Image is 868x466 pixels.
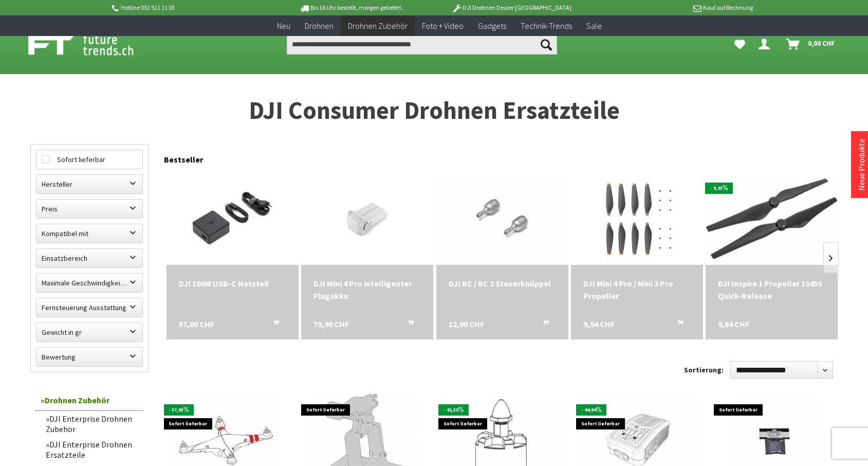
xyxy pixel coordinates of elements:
p: DJI Drohnen Dealer [GEOGRAPHIC_DATA] [432,2,592,14]
button: In den Warenkorb [665,318,690,331]
div: Bestseller [164,144,838,170]
label: Einsatzbereich [36,249,142,267]
a: Drohnen Zubehör [341,15,415,37]
label: Sortierung: [684,362,724,378]
label: Preis [36,200,142,218]
label: Kompatibel mit [36,224,142,243]
span: Drohnen Zubehör [348,21,408,31]
span: 0,00 CHF [808,35,835,51]
div: DJI Mini 4 Pro intelligenter Flugakku [313,277,421,302]
span: Technik-Trends [521,21,572,31]
p: Bis 16 Uhr bestellt, morgen geliefert. [271,2,431,14]
div: DJI 100W USB-C Netzteil [179,277,286,290]
button: In den Warenkorb [530,318,555,331]
a: DJI Inspire 1 Propeller 1345S Quick-Release 9,84 CHF [718,277,825,302]
a: DJI 100W USB-C Netzteil 57,00 CHF In den Warenkorb [179,277,286,290]
h1: DJI Consumer Drohnen Ersatzteile [30,98,838,123]
div: DJI Inspire 1 Propeller 1345S Quick-Release [718,277,825,302]
a: Drohnen Zubehör [35,390,143,411]
label: Sofort lieferbar [36,150,142,169]
button: In den Warenkorb [261,318,285,331]
a: DJI RC / RC 2 Steuerknüppel 12,90 CHF In den Warenkorb [449,277,556,290]
button: Suchen [535,34,557,55]
span: Sale [586,21,602,31]
img: Shop Futuretrends - zur Startseite wechseln [28,32,156,58]
span: 9,94 CHF [583,318,615,330]
img: DJI Inspire 1 Propeller 1345S Quick-Release [706,178,838,259]
span: 9,84 CHF [718,318,749,330]
img: DJI Mini 4 Pro intelligenter Flugakku [309,172,425,265]
a: Warenkorb [782,34,840,55]
a: DJI Enterprise Drohnen Zubehör [41,411,143,437]
p: Kauf auf Rechnung [592,2,752,14]
input: Produkt, Marke, Kategorie, EAN, Artikelnummer… [287,34,557,55]
span: Foto + Video [422,21,464,31]
label: Gewicht in gr [36,323,142,342]
img: DJI Mini 4 Pro / Mini 3 Pro Propeller [579,172,695,265]
p: Hotline 032 511 11 03 [110,2,271,14]
a: Sale [579,15,609,37]
span: 12,90 CHF [449,318,484,330]
div: DJI Mini 4 Pro / Mini 3 Pro Propeller [583,277,691,302]
span: Drohnen [305,21,334,31]
img: DJI RC / RC 2 Steuerknüppel [436,174,568,262]
a: DJI Mini 4 Pro intelligenter Flugakku 79,90 CHF In den Warenkorb [313,277,421,302]
a: Neue Produkte [856,138,866,191]
span: Neu [277,21,290,31]
a: Gadgets [471,15,513,37]
label: Bewertung [36,348,142,366]
label: Fernsteuerung Ausstattung [36,298,142,317]
a: Foto + Video [415,15,471,37]
a: Meine Favoriten [729,34,750,55]
label: Hersteller [36,175,142,193]
a: Dein Konto [754,34,778,55]
a: DJI Enterprise Drohnen Ersatzteile [41,437,143,462]
a: DJI Mini 4 Pro / Mini 3 Pro Propeller 9,94 CHF In den Warenkorb [583,277,691,302]
span: Gadgets [478,21,506,31]
span: 79,90 CHF [313,318,349,330]
img: DJI 100W USB-C Netzteil [167,174,299,262]
a: Drohnen [298,15,341,37]
label: Maximale Geschwindigkeit in km/h [36,274,142,292]
a: Neu [270,15,298,37]
button: In den Warenkorb [395,318,420,331]
span: 57,00 CHF [179,318,214,330]
div: DJI RC / RC 2 Steuerknüppel [449,277,556,290]
a: Technik-Trends [513,15,579,37]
